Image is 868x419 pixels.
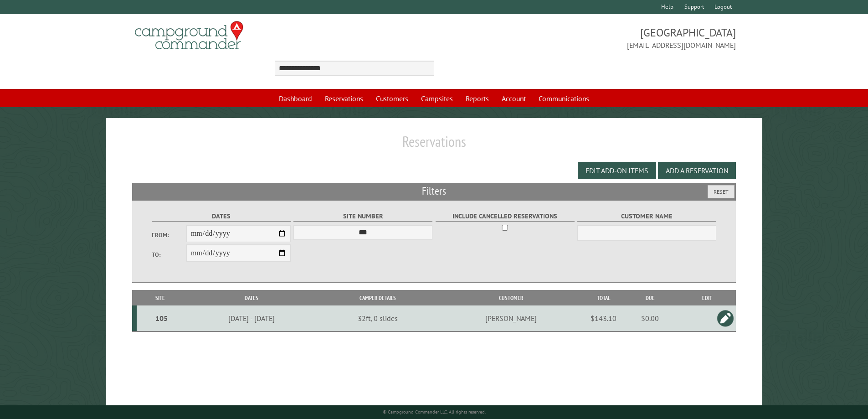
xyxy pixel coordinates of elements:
th: Camper Details [319,290,437,306]
th: Site [137,290,184,306]
th: Dates [184,290,319,306]
th: Edit [678,290,736,306]
h2: Filters [132,183,736,200]
td: 32ft, 0 slides [319,305,437,331]
button: Add a Reservation [658,162,736,179]
a: Account [496,90,531,107]
label: Site Number [293,211,432,222]
div: 105 [140,314,183,323]
span: [GEOGRAPHIC_DATA] [EMAIL_ADDRESS][DOMAIN_NAME] [434,25,736,51]
th: Due [622,290,678,306]
a: Communications [533,90,595,107]
small: © Campground Commander LLC. All rights reserved. [383,409,486,415]
a: Reports [460,90,494,107]
td: [PERSON_NAME] [437,305,585,331]
label: From: [152,231,186,239]
button: Edit Add-on Items [578,162,656,179]
label: Include Cancelled Reservations [436,211,575,222]
a: Dashboard [273,90,318,107]
a: Campsites [416,90,458,107]
div: [DATE] - [DATE] [185,314,318,323]
th: Total [586,290,622,306]
label: Customer Name [577,211,716,222]
td: $0.00 [622,305,678,331]
button: Reset [708,185,734,198]
a: Customers [370,90,414,107]
td: $143.10 [586,305,622,331]
label: Dates [152,211,291,222]
h1: Reservations [132,133,736,158]
th: Customer [437,290,585,306]
label: To: [152,250,186,259]
a: Reservations [319,90,369,107]
img: Campground Commander [132,18,246,53]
